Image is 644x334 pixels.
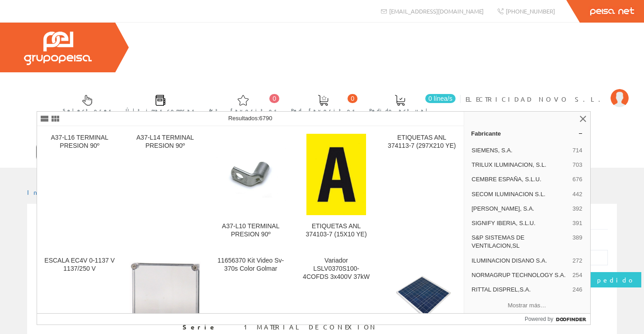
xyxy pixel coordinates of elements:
[472,205,569,213] span: [PERSON_NAME], S.A.
[117,87,199,118] a: Últimas compras
[525,314,590,325] a: Powered by
[24,32,92,65] img: Grupo Peisa
[216,148,286,201] img: A37-L10 TERMINAL PRESION 90º
[506,7,555,15] span: [PHONE_NUMBER]
[472,190,569,198] span: SECOM ILUMINACION S.L.
[472,234,569,250] span: S&P SISTEMAS DE VENTILACION,SL
[301,257,371,281] div: Variador LSLV0370S100-4COFDS 3x400V 37kW
[472,257,569,265] span: ILUMINACION DISANO S.A.
[369,106,431,115] span: Pedido actual
[573,146,583,155] span: 714
[573,257,583,265] span: 272
[37,127,122,249] a: A37-L16 TERMINAL PRESION 90º
[208,127,293,249] a: A37-L10 TERMINAL PRESION 90º A37-L10 TERMINAL PRESION 90º
[525,315,553,323] span: Powered by
[27,188,66,196] a: Inicio
[63,106,112,115] span: Selectores
[291,106,355,115] span: Ped. favoritos
[183,323,237,332] span: Serie
[379,127,464,249] a: ETIQUETAS ANL 374113-7 (297X210 YE)
[386,134,457,150] div: ETIQUETAS ANL 374113-7 (297X210 YE)
[472,286,569,294] span: RITTAL DISPREL,S.A.
[306,134,366,215] img: ETIQUETAS ANL 374103-7 (15X10 YE)
[44,134,115,150] div: A37-L16 TERMINAL PRESION 90º
[465,87,629,96] a: ELECTRICIDAD NOVO S.L.
[472,146,569,155] span: SIEMENS, S.A.
[573,219,583,227] span: 391
[294,127,379,249] a: ETIQUETAS ANL 374103-7 (15X10 YE) ETIQUETAS ANL 374103-7 (15X10 YE)
[122,127,207,249] a: A37-L14 TERMINAL PRESION 90º
[216,257,286,273] div: 11656370 Kit Video Sv-370s Color Golmar
[54,87,116,118] a: Selectores
[472,175,569,183] span: CEMBRE ESPAÑA, S.L.U.
[573,161,583,169] span: 703
[425,94,456,103] span: 0 línea/s
[472,271,569,279] span: NORMAGRUP TECHNOLOGY S.A.
[216,222,286,239] div: A37-L10 TERMINAL PRESION 90º
[472,219,569,227] span: SIGNIFY IBERIA, S.L.U.
[573,271,583,279] span: 254
[244,323,377,332] div: 1 MATERIAL DE CONEXIÓN
[130,134,200,150] div: A37-L14 TERMINAL PRESION 90º
[259,115,273,122] span: 6790
[228,115,273,122] span: Resultados:
[301,222,371,239] div: ETIQUETAS ANL 374103-7 (15X10 YE)
[468,298,587,313] button: Mostrar más…
[573,175,583,183] span: 676
[44,257,115,273] div: ESCALA EC4V 0-1137 V 1137/250 V
[209,106,277,115] span: Art. favoritos
[348,94,357,103] span: 0
[472,161,569,169] span: TRILUX ILUMINACION, S.L.
[389,7,484,15] span: [EMAIL_ADDRESS][DOMAIN_NAME]
[386,274,457,321] img: Panel solar subsystem Vmpp 37.37V 315W 36V
[573,286,583,294] span: 246
[130,262,200,334] img: Cubiertas transparente, bloqueable, HxAxP=375x375x150mm
[269,94,279,103] span: 0
[465,94,606,103] span: ELECTRICIDAD NOVO S.L.
[573,190,583,198] span: 442
[573,205,583,213] span: 392
[126,106,195,115] span: Últimas compras
[464,126,590,141] a: Fabricante
[573,234,583,250] span: 389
